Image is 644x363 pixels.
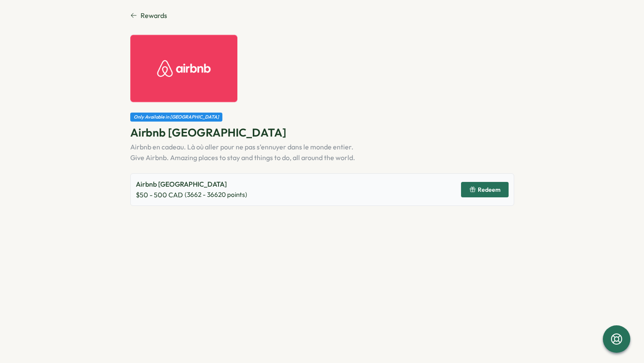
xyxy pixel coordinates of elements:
[130,153,355,162] span: Give Airbnb. Amazing places to stay and things to do, all around the world.
[478,187,500,193] span: Redeem
[130,10,514,21] a: Rewards
[136,179,247,190] p: Airbnb [GEOGRAPHIC_DATA]
[130,113,222,122] div: Only Available in [GEOGRAPHIC_DATA]
[141,10,167,21] span: Rewards
[461,182,509,197] button: Redeem
[130,125,514,140] p: Airbnb [GEOGRAPHIC_DATA]
[136,190,183,200] span: $ 50 - 500 CAD
[130,35,237,102] img: Airbnb Canada
[130,143,353,151] span: Airbnb en cadeau. Là où aller pour ne pas s’ennuyer dans le monde entier.
[185,190,247,199] span: ( 3662 - 36620 points)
